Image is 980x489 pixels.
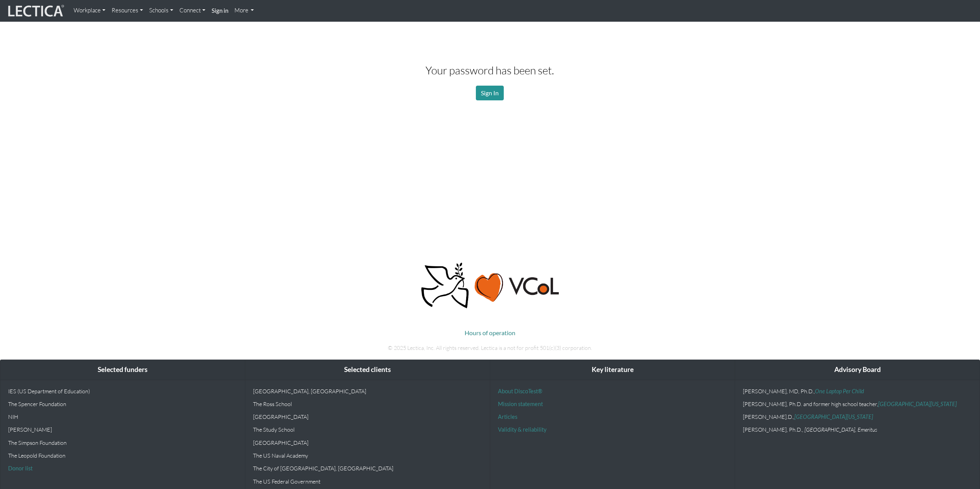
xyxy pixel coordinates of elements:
[6,3,64,18] img: lecticalive
[231,3,257,18] a: More
[8,426,237,433] p: [PERSON_NAME]
[253,452,482,459] p: The US Naval Academy
[0,360,245,380] div: Selected funders
[146,3,176,18] a: Schools
[735,360,980,380] div: Advisory Board
[275,344,705,352] p: © 2025 Lectica, Inc. All rights reserved. Lectica is a not for profit 501(c)(3) corporation.
[253,401,482,407] p: The Ross School
[253,465,482,472] p: The City of [GEOGRAPHIC_DATA], [GEOGRAPHIC_DATA]
[419,262,561,310] img: Peace, love, VCoL
[253,426,482,433] p: The Study School
[743,413,972,420] p: [PERSON_NAME].D.,
[490,360,735,380] div: Key literature
[253,388,482,394] p: [GEOGRAPHIC_DATA], [GEOGRAPHIC_DATA]
[794,413,873,420] a: [GEOGRAPHIC_DATA][US_STATE]
[176,3,208,18] a: Connect
[253,439,482,446] p: [GEOGRAPHIC_DATA]
[71,3,109,18] a: Workplace
[253,478,482,485] p: The US Federal Government
[8,452,237,459] p: The Leopold Foundation
[498,426,546,433] a: Validity & reliability
[743,401,972,407] p: [PERSON_NAME], Ph.D. and former high school teacher,
[815,388,864,394] a: One Laptop Per Child
[743,388,972,394] p: [PERSON_NAME], MD, Ph.D.,
[465,329,515,336] a: Hours of operation
[8,401,237,407] p: The Spencer Foundation
[476,86,504,100] a: Sign In
[253,413,482,420] p: [GEOGRAPHIC_DATA]
[245,360,490,380] div: Selected clients
[8,388,237,394] p: IES (US Department of Education)
[743,426,972,433] p: [PERSON_NAME], Ph.D.
[8,413,237,420] p: NIH
[878,401,957,407] a: [GEOGRAPHIC_DATA][US_STATE]
[498,388,542,394] a: About DiscoTest®
[498,401,543,407] a: Mission statement
[498,413,517,420] a: Articles
[422,64,558,76] h3: Your password has been set.
[8,465,33,472] a: Donor list
[8,439,237,446] p: The Simpson Foundation
[802,426,877,433] em: , [GEOGRAPHIC_DATA], Emeritus
[212,7,228,14] strong: Sign in
[109,3,146,18] a: Resources
[208,3,231,19] a: Sign in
